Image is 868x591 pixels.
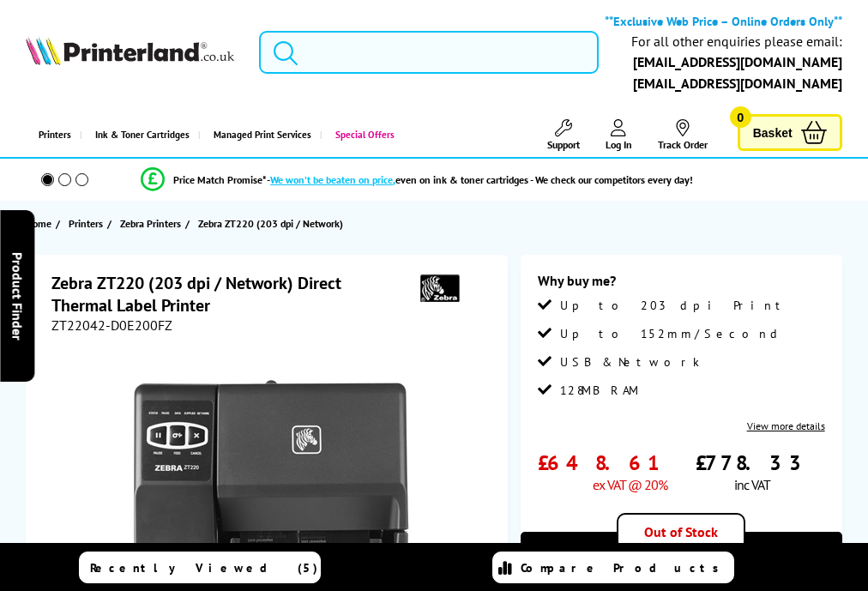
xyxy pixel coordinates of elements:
[747,419,825,432] a: View more details
[69,214,103,232] span: Printers
[270,173,395,186] span: We won’t be beaten on price,
[79,552,321,583] a: Recently Viewed (5)
[80,113,198,157] a: Ink & Toner Cartridges
[606,119,632,151] a: Log In
[617,513,745,551] div: Out of Stock
[51,272,401,317] h1: Zebra ZT220 (203 dpi / Network) Direct Thermal Label Printer
[95,113,190,157] span: Ink & Toner Cartridges
[120,214,181,232] span: Zebra Printers
[90,560,318,576] span: Recently Viewed (5)
[26,36,233,69] a: Printerland Logo
[696,449,809,476] span: £778.33
[547,138,580,151] span: Support
[633,75,842,92] a: [EMAIL_ADDRESS][DOMAIN_NAME]
[605,13,842,29] b: **Exclusive Web Price – Online Orders Only**
[26,214,56,232] a: Home
[560,354,700,370] span: USB & Network
[26,113,80,157] a: Printers
[26,36,233,65] img: Printerland Logo
[738,114,842,151] a: Basket 0
[9,165,825,195] li: modal_Promise
[730,106,751,128] span: 0
[120,214,185,232] a: Zebra Printers
[51,317,172,334] span: ZT22042-D0E200FZ
[560,383,640,398] span: 128MB RAM
[538,449,667,476] span: £648.61
[492,552,734,583] a: Compare Products
[547,119,580,151] a: Support
[173,173,267,186] span: Price Match Promise*
[606,138,632,151] span: Log In
[401,272,479,304] img: Zebra
[593,476,667,493] span: ex VAT @ 20%
[658,119,708,151] a: Track Order
[69,214,107,232] a: Printers
[320,113,403,157] a: Special Offers
[538,272,825,298] div: Why buy me?
[198,113,320,157] a: Managed Print Services
[734,476,770,493] span: inc VAT
[198,217,343,230] span: Zebra ZT220 (203 dpi / Network)
[521,560,728,576] span: Compare Products
[560,326,783,341] span: Up to 152mm/Second
[9,251,26,340] span: Product Finder
[631,33,842,50] div: For all other enquiries please email:
[560,298,788,313] span: Up to 203 dpi Print
[267,173,693,186] div: - even on ink & toner cartridges - We check our competitors every day!
[633,53,842,70] a: [EMAIL_ADDRESS][DOMAIN_NAME]
[753,121,793,144] span: Basket
[26,214,51,232] span: Home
